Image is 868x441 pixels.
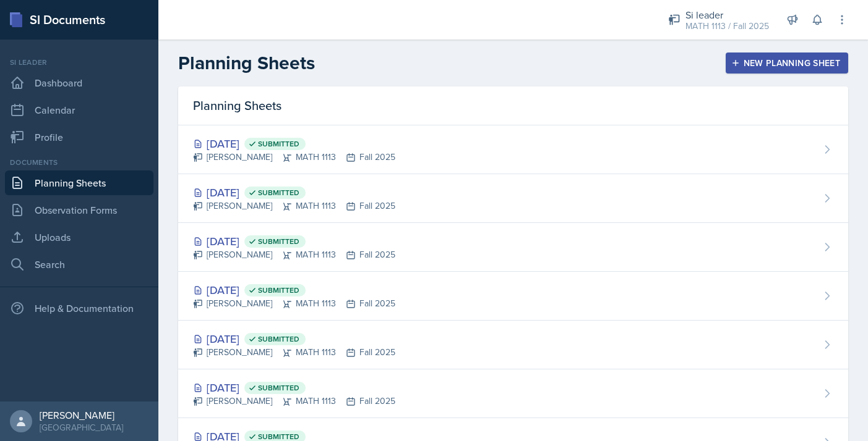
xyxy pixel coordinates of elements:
[734,58,840,68] div: New Planning Sheet
[178,321,848,369] a: [DATE] Submitted [PERSON_NAME]MATH 1113Fall 2025
[40,409,123,421] div: [PERSON_NAME]
[193,395,395,408] div: [PERSON_NAME] MATH 1113 Fall 2025
[178,174,848,223] a: [DATE] Submitted [PERSON_NAME]MATH 1113Fall 2025
[5,225,153,250] a: Uploads
[5,157,153,168] div: Documents
[193,248,395,261] div: [PERSON_NAME] MATH 1113 Fall 2025
[5,70,153,95] a: Dashboard
[193,199,395,212] div: [PERSON_NAME] MATH 1113 Fall 2025
[193,151,395,164] div: [PERSON_NAME] MATH 1113 Fall 2025
[685,20,769,33] div: MATH 1113 / Fall 2025
[5,296,153,321] div: Help & Documentation
[178,272,848,321] a: [DATE] Submitted [PERSON_NAME]MATH 1113Fall 2025
[5,252,153,277] a: Search
[40,421,123,434] div: [GEOGRAPHIC_DATA]
[178,223,848,272] a: [DATE] Submitted [PERSON_NAME]MATH 1113Fall 2025
[685,7,769,22] div: Si leader
[5,170,153,195] a: Planning Sheets
[5,57,153,68] div: Si leader
[5,125,153,149] a: Profile
[193,379,395,396] div: [DATE]
[178,52,315,74] h2: Planning Sheets
[5,198,153,222] a: Observation Forms
[258,285,299,295] span: Submitted
[258,237,299,246] span: Submitted
[193,184,395,201] div: [DATE]
[258,383,299,393] span: Submitted
[178,86,848,125] div: Planning Sheets
[258,188,299,198] span: Submitted
[193,330,395,347] div: [DATE]
[258,334,299,344] span: Submitted
[193,282,395,298] div: [DATE]
[193,346,395,359] div: [PERSON_NAME] MATH 1113 Fall 2025
[178,125,848,174] a: [DATE] Submitted [PERSON_NAME]MATH 1113Fall 2025
[193,297,395,310] div: [PERSON_NAME] MATH 1113 Fall 2025
[726,52,848,73] button: New Planning Sheet
[5,98,153,122] a: Calendar
[193,233,395,250] div: [DATE]
[178,369,848,418] a: [DATE] Submitted [PERSON_NAME]MATH 1113Fall 2025
[193,135,395,152] div: [DATE]
[258,139,299,149] span: Submitted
